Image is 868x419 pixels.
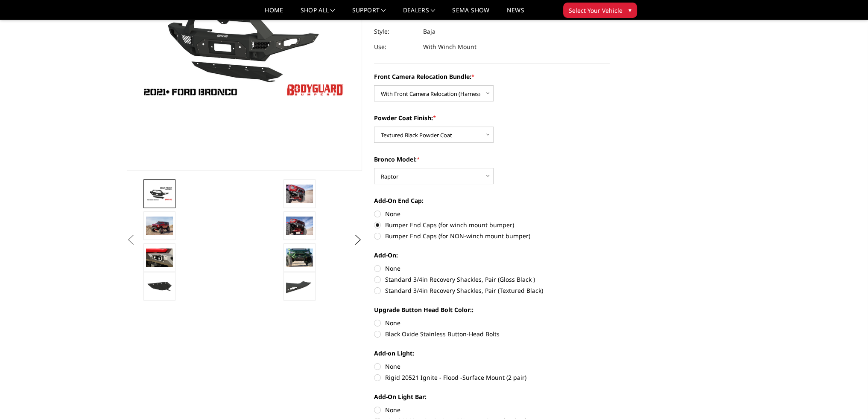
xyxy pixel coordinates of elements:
label: Standard 3/4in Recovery Shackles, Pair (Textured Black) [374,286,610,295]
img: Reinforced Steel Bolt-On Skid Plate, included with all purchases [146,279,173,294]
label: Add-on Light: [374,349,610,358]
img: Bronco Baja Front (winch mount) [286,249,313,266]
button: Select Your Vehicle [563,3,637,18]
dd: Baja [423,24,435,39]
span: Select Your Vehicle [569,6,623,15]
iframe: Chat Widget [825,378,868,419]
img: Bronco Baja Front (winch mount) [286,217,313,234]
label: Front Camera Relocation Bundle: [374,72,610,81]
dt: Style: [374,24,417,39]
img: Bolt-on end cap. Widens your Bronco bumper to match the factory fender flares. [286,279,313,294]
button: Next [351,234,364,246]
label: None [374,264,610,273]
label: Rigid 20521 Ignite - Flood -Surface Mount (2 pair) [374,373,610,382]
label: Standard 3/4in Recovery Shackles, Pair (Gloss Black ) [374,275,610,284]
label: None [374,362,610,371]
a: Dealers [403,7,435,20]
dt: Use: [374,39,417,55]
a: SEMA Show [452,7,489,20]
label: None [374,209,610,218]
label: Upgrade Button Head Bolt Color:: [374,305,610,314]
label: Add-On End Cap: [374,196,610,205]
label: Add-On Light Bar: [374,392,610,401]
a: Home [265,7,283,20]
label: Powder Coat Finish: [374,113,610,122]
dd: With Winch Mount [423,39,476,55]
label: Bronco Model: [374,155,610,164]
a: Support [352,7,386,20]
img: Bronco Baja Front (winch mount) [146,217,173,234]
label: None [374,318,610,327]
span: ▾ [628,6,631,14]
img: Relocates Front Parking Sensors & Accepts Rigid LED Lights Ignite Series [146,249,173,266]
label: Add-On: [374,251,610,260]
label: Bumper End Caps (for NON-winch mount bumper) [374,231,610,240]
a: News [506,7,524,20]
img: Bronco Baja Front (winch mount) [286,185,313,202]
a: shop all [301,7,335,20]
img: Bodyguard Ford Bronco [146,186,173,201]
label: Bumper End Caps (for winch mount bumper) [374,220,610,229]
label: Black Oxide Stainless Button-Head Bolts [374,329,610,338]
button: Previous [125,234,137,246]
label: None [374,405,610,414]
